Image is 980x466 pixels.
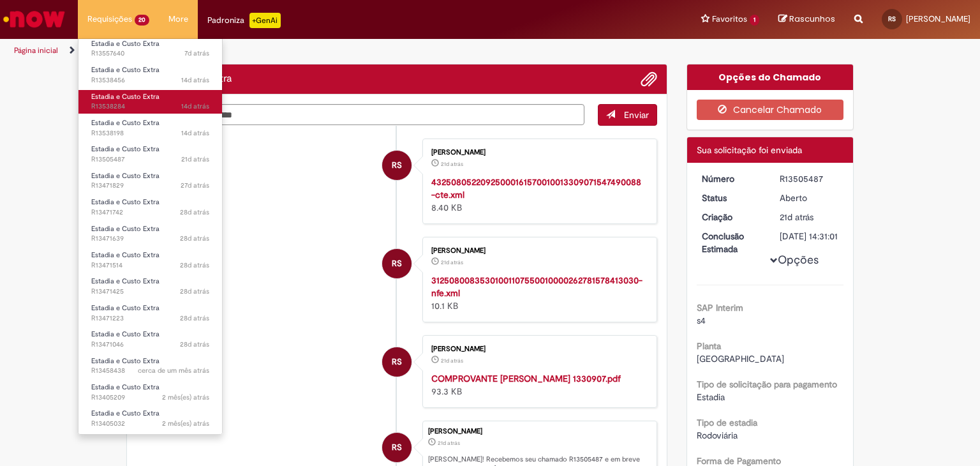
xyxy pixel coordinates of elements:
strong: COMPROVANTE [PERSON_NAME] 1330907.pdf [431,373,621,384]
div: R13505487 [780,172,839,185]
div: RAFAEL SANDRINO [382,347,412,377]
b: Tipo de estadia [697,417,757,428]
a: Aberto R13538284 : Estadia e Custo Extra [78,90,222,114]
time: 12/08/2025 16:47:02 [162,393,209,402]
button: Enviar [598,104,657,126]
time: 02/09/2025 10:15:29 [180,260,209,270]
span: Estadia e Custo Extra [91,118,160,128]
a: 31250800835301001107550010000262781578413030-nfe.xml [431,274,642,299]
span: R13538198 [91,128,209,139]
span: RS [392,150,402,181]
span: More [168,13,188,26]
span: R13505487 [91,154,209,165]
div: 93.3 KB [431,372,644,398]
span: RS [888,15,896,23]
div: 8.40 KB [431,176,644,214]
img: ServiceNow [1,6,67,32]
span: 14d atrás [181,75,209,85]
span: Requisições [87,13,132,26]
span: Estadia e Custo Extra [91,197,160,207]
dt: Status [692,192,771,204]
span: R13557640 [91,49,209,59]
span: 7d atrás [184,49,209,58]
time: 09/09/2025 10:30:59 [181,154,209,164]
div: [PERSON_NAME] [428,428,650,435]
span: R13471514 [91,260,209,271]
strong: 43250805220925000161570010013309071547490088-cte.xml [431,176,641,200]
span: R13471046 [91,340,209,350]
span: R13538284 [91,101,209,112]
span: 21d atrás [441,160,463,168]
b: SAP Interim [697,302,743,313]
a: Aberto R13471046 : Estadia e Custo Extra [78,327,222,351]
time: 12/08/2025 16:27:37 [162,419,209,428]
span: 21d atrás [780,211,813,223]
span: Estadia [697,391,725,403]
span: 28d atrás [180,234,209,243]
time: 23/09/2025 09:13:25 [184,49,209,58]
span: Estadia e Custo Extra [91,329,160,339]
a: Aberto R13405209 : Estadia e Custo Extra [78,380,222,404]
a: Aberto R13471639 : Estadia e Custo Extra [78,222,222,246]
div: 09/09/2025 10:30:56 [780,211,839,223]
div: [DATE] 14:31:01 [780,230,839,243]
span: 21d atrás [441,357,463,365]
a: Aberto R13471425 : Estadia e Custo Extra [78,274,222,298]
span: cerca de um mês atrás [138,366,209,375]
time: 02/09/2025 11:04:02 [181,181,209,190]
button: Adicionar anexos [641,71,657,87]
div: RAFAEL SANDRINO [382,249,412,278]
span: RS [392,432,402,463]
span: 28d atrás [180,340,209,349]
span: Estadia e Custo Extra [91,382,160,392]
span: R13471639 [91,234,209,244]
span: Rascunhos [789,13,835,25]
span: 21d atrás [441,259,463,266]
div: Aberto [780,192,839,204]
time: 02/09/2025 09:35:15 [180,313,209,323]
time: 09/09/2025 10:23:24 [441,259,463,266]
span: R13471829 [91,181,209,191]
span: 21d atrás [438,439,460,447]
div: [PERSON_NAME] [431,247,644,255]
span: 28d atrás [180,287,209,296]
span: R13471425 [91,287,209,297]
time: 09/09/2025 10:24:03 [441,160,463,168]
span: Rodoviária [697,430,738,441]
span: R13538456 [91,75,209,86]
span: R13405032 [91,419,209,429]
button: Cancelar Chamado [697,100,844,120]
a: Rascunhos [778,13,835,26]
a: Aberto R13471223 : Estadia e Custo Extra [78,301,222,325]
textarea: Digite sua mensagem aqui... [137,104,584,126]
time: 16/09/2025 09:19:58 [181,101,209,111]
span: 27d atrás [181,181,209,190]
span: R13471223 [91,313,209,324]
span: RS [392,347,402,377]
a: Página inicial [14,45,58,56]
span: 14d atrás [181,101,209,111]
a: Aberto R13538456 : Estadia e Custo Extra [78,63,222,87]
a: Aberto R13505487 : Estadia e Custo Extra [78,142,222,166]
span: RS [392,248,402,279]
a: Aberto R13471514 : Estadia e Custo Extra [78,248,222,272]
span: 1 [750,15,759,26]
span: R13471742 [91,207,209,218]
b: Planta [697,340,721,352]
time: 02/09/2025 10:34:10 [180,234,209,243]
ul: Trilhas de página [10,39,644,63]
div: 10.1 KB [431,274,644,312]
span: 28d atrás [180,207,209,217]
span: Estadia e Custo Extra [91,409,160,418]
span: [PERSON_NAME] [906,13,970,24]
span: R13458438 [91,366,209,376]
span: Sua solicitação foi enviada [697,144,802,156]
dt: Número [692,172,771,185]
dt: Criação [692,211,771,223]
div: RAFAEL SANDRINO [382,151,412,180]
span: Estadia e Custo Extra [91,39,160,49]
span: Estadia e Custo Extra [91,144,160,154]
time: 09/09/2025 10:30:56 [780,211,813,223]
span: Estadia e Custo Extra [91,276,160,286]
